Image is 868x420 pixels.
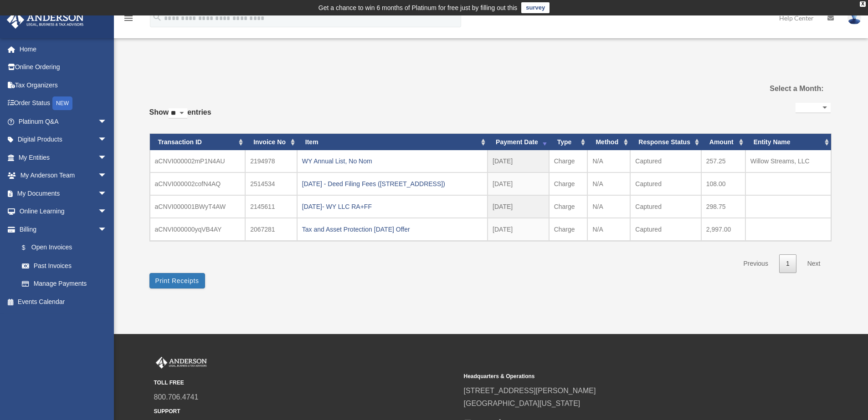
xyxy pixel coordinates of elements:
a: Online Learningarrow_drop_down [6,202,121,221]
a: [STREET_ADDRESS][PERSON_NAME] [464,387,596,395]
a: Order StatusNEW [6,94,121,113]
a: $Open Invoices [13,238,121,257]
a: Next [801,254,827,273]
td: 2067281 [245,218,297,241]
th: Amount: activate to sort column ascending [701,134,745,151]
label: Show entries [149,106,211,128]
span: arrow_drop_down [98,202,116,221]
div: Tax and Asset Protection [DATE] Offer [302,223,483,236]
span: $ [27,242,31,253]
a: Past Invoices [13,257,116,275]
a: Digital Productsarrow_drop_down [6,131,121,149]
img: Anderson Advisors Platinum Portal [154,357,209,369]
td: Willow Streams, LLC [745,150,831,172]
small: Headquarters & Operations [464,372,767,381]
td: 2194978 [245,150,297,172]
i: search [152,12,162,22]
span: arrow_drop_down [98,184,116,203]
td: Captured [630,218,701,241]
a: My Documentsarrow_drop_down [6,184,121,202]
td: [DATE] [488,218,549,241]
td: N/A [587,195,630,218]
a: My Entitiesarrow_drop_down [6,148,121,167]
span: arrow_drop_down [98,131,116,149]
td: aCNVI000001BWyT4AW [150,195,246,218]
td: Charge [549,218,588,241]
div: NEW [52,96,72,110]
th: Type: activate to sort column ascending [549,134,588,151]
td: Captured [630,150,701,172]
span: arrow_drop_down [98,148,116,167]
a: 1 [779,254,796,273]
a: Billingarrow_drop_down [6,220,121,238]
select: Showentries [169,108,187,119]
th: Entity Name: activate to sort column ascending [745,134,831,151]
a: Manage Payments [13,275,121,293]
div: close [860,1,866,7]
a: Platinum Q&Aarrow_drop_down [6,112,121,131]
td: 298.75 [701,195,745,218]
td: 2145611 [245,195,297,218]
th: Method: activate to sort column ascending [587,134,630,151]
label: Select a Month: [724,82,823,95]
small: SUPPORT [154,407,457,416]
td: aCNVI000002cofN4AQ [150,172,246,195]
td: aCNVI000000yqVB4AY [150,218,246,241]
div: [DATE]- WY LLC RA+FF [302,200,483,213]
td: Charge [549,150,588,172]
td: N/A [587,218,630,241]
td: Captured [630,195,701,218]
a: My Anderson Teamarrow_drop_down [6,167,121,185]
td: N/A [587,150,630,172]
a: [GEOGRAPHIC_DATA][US_STATE] [464,400,580,407]
a: Events Calendar [6,293,121,311]
span: arrow_drop_down [98,167,116,185]
th: Transaction ID: activate to sort column ascending [150,134,246,151]
a: Online Ordering [6,58,121,76]
img: Anderson Advisors Platinum Portal [4,11,87,29]
span: arrow_drop_down [98,112,116,131]
td: 108.00 [701,172,745,195]
th: Payment Date: activate to sort column ascending [488,134,549,151]
th: Response Status: activate to sort column ascending [630,134,701,151]
td: N/A [587,172,630,195]
td: [DATE] [488,172,549,195]
div: [DATE] - Deed Filing Fees ([STREET_ADDRESS]) [302,177,483,190]
div: WY Annual List, No Nom [302,155,483,167]
td: 257.25 [701,150,745,172]
th: Item: activate to sort column ascending [297,134,488,151]
small: TOLL FREE [154,378,457,388]
td: Captured [630,172,701,195]
td: Charge [549,195,588,218]
img: User Pic [847,11,861,25]
a: Previous [736,254,775,273]
td: 2,997.00 [701,218,745,241]
td: 2514534 [245,172,297,195]
button: Print Receipts [149,273,205,288]
span: arrow_drop_down [98,220,116,239]
td: Charge [549,172,588,195]
a: 800.706.4741 [154,393,199,401]
th: Invoice No: activate to sort column ascending [245,134,297,151]
a: menu [123,16,134,24]
a: Tax Organizers [6,76,121,94]
a: Home [6,40,121,58]
td: [DATE] [488,150,549,172]
div: Get a chance to win 6 months of Platinum for free just by filling out this [318,2,518,13]
td: [DATE] [488,195,549,218]
i: menu [123,13,134,24]
a: survey [521,2,550,13]
td: aCNVI000002mP1N4AU [150,150,246,172]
